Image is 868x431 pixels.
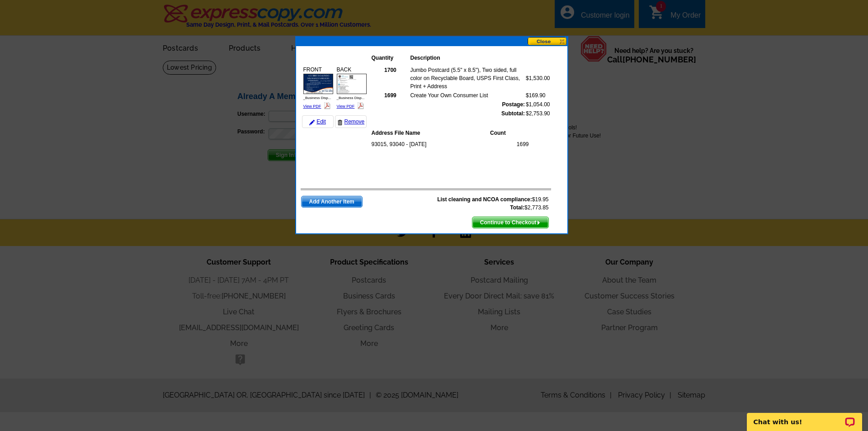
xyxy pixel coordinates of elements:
[335,115,367,128] a: Remove
[335,64,368,112] div: BACK
[741,403,868,431] iframe: LiveChat chat widget
[337,104,355,109] a: View PDF
[495,140,529,149] td: 1699
[525,109,550,118] td: $2,753.90
[337,120,343,125] img: trashcan-icon.gif
[303,104,321,109] a: View PDF
[303,96,331,100] span: _Business Disp...
[437,196,532,203] strong: List cleaning and NCOA compliance:
[303,74,333,94] img: small-thumb.jpg
[502,101,525,108] strong: Postage:
[337,96,365,100] span: _Business Disp...
[410,91,525,100] td: Create Your Own Consumer List
[472,217,549,228] a: Continue to Checkout
[410,66,525,91] td: Jumbo Postcard (5.5" x 8.5"), Two sided, full color on Recyclable Board, USPS First Class, Print ...
[490,128,529,137] th: Count
[437,195,548,212] span: $19.95 $2,773.85
[357,102,364,109] img: pdf_logo.png
[371,128,490,137] th: Address File Name
[384,67,396,73] strong: 1700
[537,221,541,225] img: button-next-arrow-white.png
[525,91,550,100] td: $169.90
[510,204,524,211] strong: Total:
[410,53,526,62] th: Description
[302,115,334,128] a: Edit
[301,196,363,208] a: Add Another Item
[309,120,315,125] img: pencil-icon.gif
[371,140,495,149] td: 93015, 93040 - [DATE]
[337,74,367,94] img: small-thumb.jpg
[302,196,362,207] span: Add Another Item
[302,64,335,112] div: FRONT
[501,110,525,117] strong: Subtotal:
[384,92,396,99] strong: 1699
[525,66,550,91] td: $1,530.00
[525,100,550,109] td: $1,054.00
[324,102,330,109] img: pdf_logo.png
[371,53,410,62] th: Quantity
[472,217,548,228] span: Continue to Checkout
